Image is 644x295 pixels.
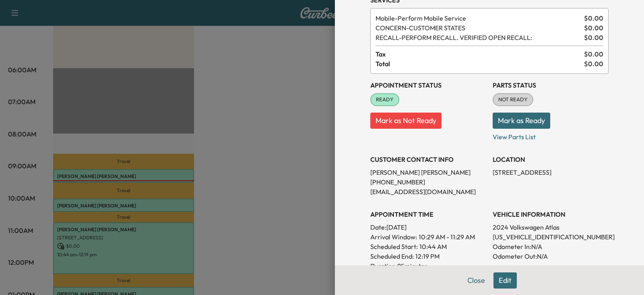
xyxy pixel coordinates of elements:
[370,155,486,164] h3: CUSTOMER CONTACT INFO
[376,33,581,42] span: PERFORM RECALL. VERIFIED OPEN RECALL:
[370,261,486,271] p: Duration: 95 minutes
[370,222,486,232] p: Date: [DATE]
[493,113,550,129] button: Mark as Ready
[584,33,603,42] span: $ 0.00
[370,113,442,129] button: Mark as Not Ready
[584,13,603,23] span: $ 0.00
[419,242,447,251] p: 10:44 AM
[370,242,418,251] p: Scheduled Start:
[370,232,486,242] p: Arrival Window:
[493,155,609,164] h3: LOCATION
[370,167,486,177] p: [PERSON_NAME] [PERSON_NAME]
[415,251,440,261] p: 12:19 PM
[419,232,475,242] span: 10:29 AM - 11:29 AM
[584,49,603,59] span: $ 0.00
[370,177,486,187] p: [PHONE_NUMBER]
[584,23,603,33] span: $ 0.00
[370,209,486,219] h3: APPOINTMENT TIME
[493,272,517,289] button: Edit
[493,80,609,90] h3: Parts Status
[462,272,490,289] button: Close
[493,129,609,142] p: View Parts List
[493,222,609,232] p: 2024 Volkswagen Atlas
[493,96,533,104] span: NOT READY
[376,23,581,33] span: CUSTOMER STATES
[376,49,584,59] span: Tax
[376,59,584,69] span: Total
[493,251,609,261] p: Odometer Out: N/A
[584,59,603,69] span: $ 0.00
[493,209,609,219] h3: VEHICLE INFORMATION
[370,251,414,261] p: Scheduled End:
[370,80,486,90] h3: Appointment Status
[370,187,486,197] p: [EMAIL_ADDRESS][DOMAIN_NAME]
[493,167,609,177] p: [STREET_ADDRESS]
[371,96,398,104] span: READY
[493,242,609,251] p: Odometer In: N/A
[376,13,581,23] span: Perform Mobile Service
[493,232,609,242] p: [US_VEHICLE_IDENTIFICATION_NUMBER]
